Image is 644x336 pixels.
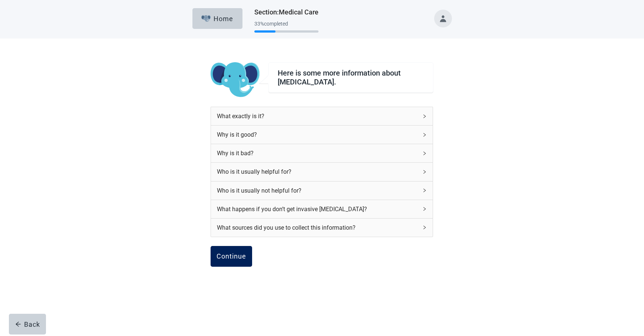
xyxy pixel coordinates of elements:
span: right [422,133,427,137]
h1: Section : Medical Care [254,7,318,17]
div: Who is it usually helpful for? [217,167,418,176]
div: What happens if you don’t get invasive [MEDICAL_DATA]? [217,204,418,214]
div: Why is it good? [217,130,418,139]
div: What exactly is it? [211,107,433,125]
div: What sources did you use to collect this information? [217,223,418,232]
div: What happens if you don’t get invasive [MEDICAL_DATA]? [211,200,433,218]
button: ElephantHome [192,8,242,29]
div: Home [201,15,233,22]
span: right [422,170,427,174]
button: Toggle account menu [434,10,452,27]
img: Elephant [201,15,211,22]
span: right [422,207,427,211]
div: Who is it usually helpful for? [211,163,433,181]
span: right [422,151,427,156]
div: What exactly is it? [217,112,418,121]
div: Why is it good? [211,126,433,144]
div: Here is some more information about [MEDICAL_DATA]. [278,69,424,86]
button: arrow-leftBack [9,314,46,335]
div: Who is it usually not helpful for? [217,186,418,195]
span: right [422,225,427,230]
span: right [422,114,427,119]
span: right [422,188,427,193]
button: Continue [211,246,252,267]
span: arrow-left [15,321,21,327]
div: What sources did you use to collect this information? [211,219,433,237]
div: Why is it bad? [217,149,418,158]
div: 33 % completed [254,21,318,27]
div: Progress section [254,18,318,36]
img: Koda Elephant [211,62,259,98]
div: Who is it usually not helpful for? [211,182,433,200]
div: Back [15,320,40,328]
div: Why is it bad? [211,144,433,162]
div: Continue [217,253,246,260]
